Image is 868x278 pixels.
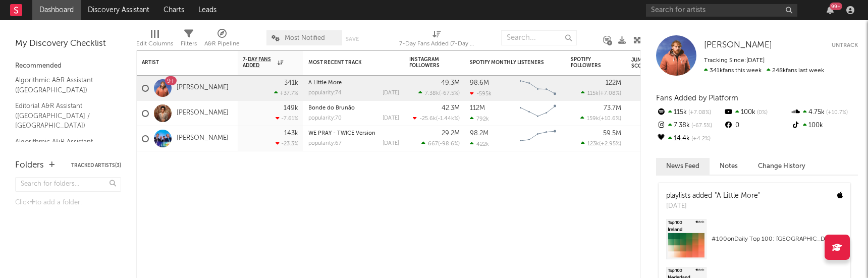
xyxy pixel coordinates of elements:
div: Edit Columns [136,38,173,50]
div: popularity: 70 [308,116,342,121]
button: Change History [748,158,816,175]
span: 0 % [755,110,768,116]
a: Editorial A&R Assistant ([GEOGRAPHIC_DATA] / [GEOGRAPHIC_DATA]) [15,100,111,131]
div: Spotify Monthly Listeners [470,60,546,66]
div: [DATE] [383,141,399,146]
span: +4.2 % [690,136,711,142]
span: 159k [587,116,599,122]
div: playlists added [666,191,760,201]
span: -1.44k % [438,116,458,122]
div: ( ) [581,90,621,96]
div: A&R Pipeline [204,38,240,50]
button: Filter by Spotify Followers [611,58,621,68]
div: +37.7 % [274,90,298,96]
div: 7-Day Fans Added (7-Day Fans Added) [399,38,475,50]
div: 71.9 [631,133,672,145]
div: popularity: 74 [308,90,342,96]
a: #100onDaily Top 100: [GEOGRAPHIC_DATA] [659,219,850,267]
div: -23.3 % [276,140,298,147]
div: 100k [723,106,790,119]
a: [PERSON_NAME] [177,84,229,92]
div: 341k [284,80,298,86]
div: Bonde do Brunão [308,105,399,111]
div: 42.3M [442,105,460,112]
div: A&R Pipeline [204,25,240,54]
div: Instagram Followers [409,57,445,69]
button: News Feed [656,158,710,175]
span: +10.6 % [601,116,620,122]
a: Bonde do Brunão [308,105,355,111]
span: -67.5 % [690,123,712,129]
div: Filters [181,25,197,54]
div: ( ) [418,90,460,96]
span: +7.08 % [687,110,711,116]
span: -25.6k [419,116,436,122]
div: 100k [791,119,858,132]
div: Jump Score [631,57,657,69]
div: Folders [15,159,44,172]
button: Untrack [832,40,858,50]
div: WE PRAY - TWICE Version [308,131,399,136]
a: Algorithmic A&R Assistant ([GEOGRAPHIC_DATA]) [15,75,111,95]
div: 49.3M [441,80,460,86]
div: 0 [723,119,790,132]
div: [DATE] [383,116,399,121]
span: 7.38k [425,91,439,96]
input: Search... [501,30,577,45]
div: My Discovery Checklist [15,38,121,50]
span: [PERSON_NAME] [704,41,772,49]
span: Most Notified [285,35,325,41]
span: 123k [587,141,599,147]
div: 7.38k [656,119,723,132]
div: 70.7 [631,82,672,94]
div: 98.2M [470,130,489,137]
a: "A Little More" [715,192,760,199]
button: Notes [710,158,748,175]
input: Search for folders... [15,177,121,192]
a: [PERSON_NAME] [177,109,229,118]
svg: Chart title [515,101,561,126]
div: 792k [470,116,489,122]
div: 149k [284,105,298,112]
div: ( ) [581,140,621,147]
div: Edit Columns [136,25,173,54]
div: 112M [470,105,485,112]
button: Filter by 7-Day Fans Added [288,58,298,68]
div: Click to add a folder. [15,197,121,209]
a: [PERSON_NAME] [704,40,772,50]
div: ( ) [580,115,621,122]
input: Search for artists [646,4,797,17]
a: WE PRAY - TWICE Version [308,131,375,136]
div: popularity: 67 [308,141,342,146]
svg: Chart title [515,76,561,101]
div: 29.2M [442,130,460,137]
button: Filter by Most Recent Track [389,58,399,68]
span: -67.5 % [441,91,458,96]
span: 248k fans last week [704,68,824,74]
span: 341k fans this week [704,68,762,74]
span: 115k [587,91,599,96]
a: Algorithmic A&R Assistant ([GEOGRAPHIC_DATA]) [15,136,111,157]
span: 667 [428,141,438,147]
div: 7-Day Fans Added (7-Day Fans Added) [399,25,475,54]
div: ( ) [413,115,460,122]
div: 115k [656,106,723,119]
div: A Little More [308,80,399,86]
div: 73.7M [604,105,621,112]
button: Filter by Instagram Followers [450,58,460,68]
button: 99+ [827,6,834,14]
div: 422k [470,141,489,147]
div: Filters [181,38,197,50]
div: 14.4k [656,132,723,145]
span: -98.6 % [440,141,458,147]
span: 7-Day Fans Added [243,57,275,69]
div: -7.61 % [276,115,298,122]
span: Fans Added by Platform [656,94,738,102]
div: 59.5M [603,130,621,137]
span: Tracking Since: [DATE] [704,58,765,64]
div: 122M [606,80,621,86]
a: [PERSON_NAME] [177,134,229,143]
div: [DATE] [383,90,399,96]
span: +10.7 % [825,110,848,116]
div: [DATE] [666,201,760,211]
